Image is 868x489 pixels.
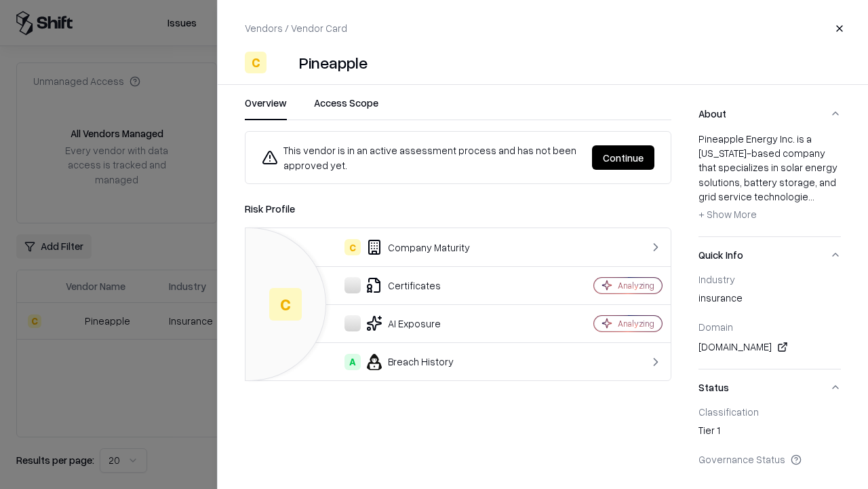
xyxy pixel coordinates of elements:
button: Continue [592,145,654,170]
div: Company Maturity [256,239,547,255]
div: Analyzing [618,318,654,329]
div: Tier 1 [698,423,841,442]
img: Pineapple [272,52,294,73]
button: Status [698,369,841,405]
div: A [344,354,361,370]
button: About [698,96,841,132]
div: AI Exposure [256,315,547,331]
span: ... [808,190,814,202]
div: Industry [698,273,841,285]
div: C [245,52,267,73]
div: Certificates [256,277,547,293]
div: Pineapple [299,52,368,73]
div: Domain [698,321,841,333]
div: About [698,132,841,236]
div: insurance [698,291,841,310]
div: C [344,239,361,255]
div: [DOMAIN_NAME] [698,339,841,355]
p: Vendors / Vendor Card [245,21,347,35]
button: Overview [245,96,287,120]
span: + Show More [698,208,757,220]
div: Breach History [256,354,547,370]
div: This vendor is in an active assessment process and has not been approved yet. [262,143,581,173]
div: Governance Status [698,453,841,465]
button: Access Scope [314,96,378,120]
button: Quick Info [698,237,841,273]
div: Classification [698,405,841,418]
div: Analyzing [618,280,654,291]
div: Quick Info [698,273,841,369]
div: Pineapple Energy Inc. is a [US_STATE]-based company that specializes in solar energy solutions, b... [698,132,841,225]
button: + Show More [698,204,757,225]
div: C [269,288,302,321]
div: Risk Profile [245,200,671,217]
